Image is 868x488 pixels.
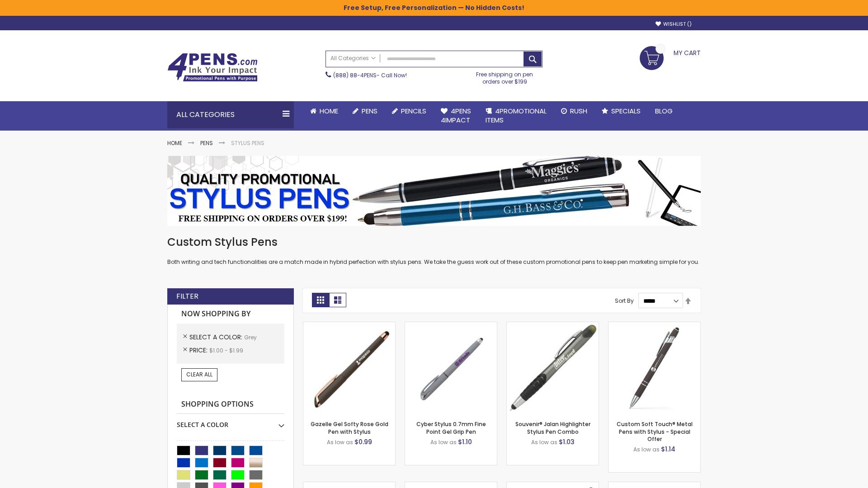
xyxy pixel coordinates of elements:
[458,437,472,446] span: $1.10
[167,235,701,266] div: Both writing and tech functionalities are a match made in hybrid perfection with stylus pens. We ...
[531,438,557,446] span: As low as
[167,139,182,147] a: Home
[177,414,284,429] div: Select A Color
[303,101,345,121] a: Home
[189,333,244,342] span: Select A Color
[345,101,385,121] a: Pens
[648,101,680,121] a: Blog
[507,322,599,329] a: Souvenir® Jalan Highlighter Stylus Pen Combo-Grey
[244,333,257,341] span: Grey
[231,139,264,147] strong: Stylus Pens
[554,101,594,121] a: Rush
[327,438,353,446] span: As low as
[209,347,243,354] span: $1.00 - $1.99
[559,437,575,446] span: $1.03
[655,106,673,116] span: Blog
[167,156,701,226] img: Stylus Pens
[181,368,217,381] a: Clear All
[434,101,478,131] a: 4Pens4impact
[311,420,388,435] a: Gazelle Gel Softy Rose Gold Pen with Stylus
[186,371,212,378] span: Clear All
[167,53,258,82] img: 4Pens Custom Pens and Promotional Products
[189,346,209,355] span: Price
[478,101,554,131] a: 4PROMOTIONALITEMS
[633,446,660,453] span: As low as
[200,139,213,147] a: Pens
[441,106,471,125] span: 4Pens 4impact
[467,67,543,85] div: Free shipping on pen orders over $199
[354,437,372,446] span: $0.99
[176,291,198,301] strong: Filter
[333,71,377,79] a: (888) 88-4PENS
[661,445,675,454] span: $1.14
[609,322,700,414] img: Custom Soft Touch® Metal Pens with Stylus-Grey
[617,420,693,442] a: Custom Soft Touch® Metal Pens with Stylus - Special Offer
[594,101,648,121] a: Specials
[486,106,547,125] span: 4PROMOTIONAL ITEMS
[177,395,284,414] strong: Shopping Options
[430,438,457,446] span: As low as
[609,322,700,329] a: Custom Soft Touch® Metal Pens with Stylus-Grey
[515,420,590,435] a: Souvenir® Jalan Highlighter Stylus Pen Combo
[167,101,294,128] div: All Categories
[362,106,377,116] span: Pens
[333,71,407,79] span: - Call Now!
[611,106,641,116] span: Specials
[507,322,599,414] img: Souvenir® Jalan Highlighter Stylus Pen Combo-Grey
[405,322,497,414] img: Cyber Stylus 0.7mm Fine Point Gel Grip Pen-Grey
[326,51,380,66] a: All Categories
[416,420,486,435] a: Cyber Stylus 0.7mm Fine Point Gel Grip Pen
[405,322,497,329] a: Cyber Stylus 0.7mm Fine Point Gel Grip Pen-Grey
[177,305,284,324] strong: Now Shopping by
[570,106,587,116] span: Rush
[312,293,329,307] strong: Grid
[385,101,434,121] a: Pencils
[303,322,395,329] a: Gazelle Gel Softy Rose Gold Pen with Stylus-Grey
[656,21,692,28] a: Wishlist
[615,297,634,305] label: Sort By
[320,106,338,116] span: Home
[167,235,701,249] h1: Custom Stylus Pens
[303,322,395,414] img: Gazelle Gel Softy Rose Gold Pen with Stylus-Grey
[401,106,426,116] span: Pencils
[330,55,376,62] span: All Categories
